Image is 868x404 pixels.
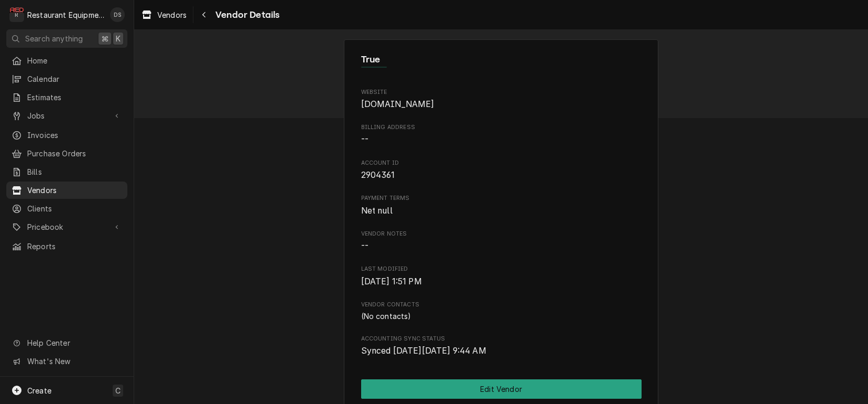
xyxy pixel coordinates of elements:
span: Last Modified [361,265,642,273]
div: Button Group Row [361,379,642,399]
div: Client Information [361,52,642,75]
button: Search anything⌘K [6,29,127,48]
a: Go to Jobs [6,107,127,124]
span: Help Center [27,337,121,348]
a: Calendar [6,70,127,88]
a: Invoices [6,126,127,144]
span: Website [361,98,642,111]
span: Vendor Details [212,8,279,22]
a: Vendors [6,182,127,199]
span: Billing Address [361,123,642,132]
button: Navigate back [196,6,212,23]
div: Restaurant Equipment Diagnostics's Avatar [9,7,24,22]
span: Accounting Sync Status [361,335,642,343]
span: Vendor Notes [361,240,642,252]
div: Restaurant Equipment Diagnostics [27,9,104,20]
span: [DATE] 1:51 PM [361,277,422,286]
span: K [116,33,121,44]
span: Account ID [361,169,642,182]
a: Go to Pricebook [6,218,127,236]
span: Billing Address [361,133,642,146]
div: R [9,7,24,22]
span: C [115,385,121,396]
span: Payment Terms [361,205,642,217]
span: Invoices [27,130,122,141]
div: Last Modified [361,265,642,288]
span: Clients [27,203,122,214]
span: Search anything [25,33,83,44]
a: Go to What's New [6,353,127,370]
span: -- [361,134,368,144]
a: Clients [6,200,127,217]
span: Bills [27,166,122,177]
span: Net null [361,206,393,216]
div: Account ID [361,159,642,182]
span: Calendar [27,73,122,84]
div: Vendor Contacts [361,301,642,322]
a: [DOMAIN_NAME] [361,99,435,109]
span: Estimates [27,92,122,103]
a: Reports [6,238,127,255]
div: Derek Stewart's Avatar [110,7,125,22]
div: Payment Terms [361,194,642,217]
span: Purchase Orders [27,148,122,159]
div: Detailed Information [361,88,642,357]
span: Home [27,55,122,66]
div: Vendor Notes [361,230,642,252]
span: Vendors [157,9,187,20]
a: Home [6,52,127,69]
a: Bills [6,163,127,180]
span: Vendor Notes [361,230,642,238]
a: Vendors [137,6,191,24]
span: Website [361,88,642,97]
span: Account ID [361,159,642,167]
span: Pricebook [27,221,106,232]
span: What's New [27,356,121,367]
button: Edit Vendor [361,379,642,399]
a: Estimates [6,89,127,106]
span: Accounting Sync Status [361,345,642,357]
span: Create [27,386,51,395]
span: Payment Terms [361,194,642,203]
span: Synced [DATE][DATE] 9:44 AM [361,346,486,356]
a: Purchase Orders [6,145,127,162]
div: Billing Address [361,123,642,146]
span: Vendors [27,185,122,196]
span: -- [361,241,368,251]
span: Vendor Contacts [361,301,642,309]
span: Name [361,52,642,67]
span: Last Modified [361,275,642,288]
a: Go to Help Center [6,334,127,352]
span: Reports [27,241,122,252]
span: Jobs [27,110,106,121]
div: Website [361,88,642,111]
div: Vendor Contacts List [361,311,642,322]
div: Accounting Sync Status [361,335,642,357]
span: 2904361 [361,170,395,180]
div: DS [110,7,125,22]
span: ⌘ [101,33,108,44]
